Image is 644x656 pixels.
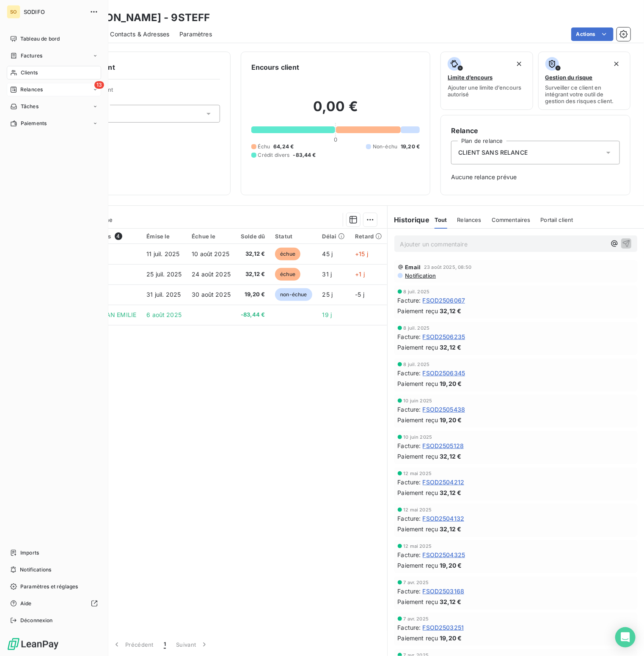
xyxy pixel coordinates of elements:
[404,544,432,549] span: 12 mai 2025
[159,636,171,653] button: 1
[192,291,231,298] span: 30 août 2025
[21,103,39,110] span: Tâches
[7,5,20,19] div: SO
[423,550,465,559] span: FSOD2504325
[146,311,182,318] span: 6 août 2025
[423,369,465,377] span: FSOD2506345
[398,488,438,497] span: Paiement reçu
[7,100,101,113] a: Tâches
[7,580,101,593] a: Paramètres et réglages
[440,306,461,315] span: 32,12 €
[334,136,337,143] span: 0
[192,271,231,278] span: 24 août 2025
[423,405,465,414] span: FSOD2505438
[322,233,345,240] div: Délai
[404,289,430,294] span: 8 juil. 2025
[457,216,482,223] span: Relances
[322,311,332,318] span: 19 j
[7,117,101,130] a: Paiements
[440,379,462,388] span: 19,20 €
[20,35,60,43] span: Tableau de bord
[373,143,397,150] span: Non-échu
[146,271,182,278] span: 25 juil. 2025
[7,32,101,46] a: Tableau de bord
[448,74,493,81] span: Limite d’encours
[251,98,420,123] h2: 0,00 €
[451,173,620,181] span: Aucune relance prévue
[398,369,421,377] span: Facture :
[241,250,265,258] span: 32,12 €
[110,30,169,38] span: Contacts & Adresses
[20,617,53,624] span: Déconnexion
[398,623,421,632] span: Facture :
[545,84,623,104] span: Surveiller ce client en intégrant votre outil de gestion des risques client.
[398,597,438,606] span: Paiement reçu
[398,514,421,523] span: Facture :
[192,250,229,257] span: 10 août 2025
[20,583,78,590] span: Paramètres et réglages
[538,52,630,110] button: Gestion du risqueSurveiller ce client en intégrant votre outil de gestion des risques client.
[251,62,300,72] h6: Encours client
[7,49,101,63] a: Factures
[398,478,421,487] span: Facture :
[398,296,421,305] span: Facture :
[615,627,636,648] div: Open Intercom Messenger
[398,306,438,315] span: Paiement reçu
[164,640,166,649] span: 1
[423,514,465,523] span: FSOD2504132
[405,264,421,271] span: Email
[423,478,465,487] span: FSOD2504212
[275,248,300,260] span: échue
[440,597,461,606] span: 32,12 €
[273,143,294,150] span: 64,24 €
[440,488,461,497] span: 32,12 €
[424,265,471,270] span: 23 août 2025, 08:50
[440,415,462,424] span: 19,20 €
[398,550,421,559] span: Facture :
[398,587,421,596] span: Facture :
[21,69,38,77] span: Clients
[355,291,364,298] span: -5 j
[7,546,101,560] a: Imports
[7,597,101,610] a: Aide
[398,379,438,388] span: Paiement reçu
[423,441,464,450] span: FSOD2505128
[423,587,465,596] span: FSOD2503168
[7,66,101,79] a: Clients
[541,216,573,223] span: Portail client
[404,362,430,367] span: 8 juil. 2025
[440,52,533,110] button: Limite d’encoursAjouter une limite d’encours autorisé
[388,215,430,225] h6: Historique
[293,151,316,159] span: -83,44 €
[146,291,181,298] span: 31 juil. 2025
[398,343,438,352] span: Paiement reçu
[405,272,436,279] span: Notification
[241,270,265,279] span: 32,12 €
[423,332,465,341] span: FSOD2506235
[448,84,526,98] span: Ajouter une limite d’encours autorisé
[20,600,32,607] span: Aide
[51,62,220,72] h6: Informations client
[192,233,231,240] div: Échue le
[545,74,593,81] span: Gestion du risque
[171,636,214,653] button: Suivant
[241,290,265,299] span: 19,20 €
[21,52,42,60] span: Factures
[440,634,462,642] span: 19,20 €
[440,525,461,533] span: 32,12 €
[241,311,265,319] span: -83,44 €
[74,10,210,25] h3: [PERSON_NAME] - 9STEFF
[355,271,365,278] span: +1 j
[423,296,465,305] span: FSOD2506067
[7,637,59,651] img: Logo LeanPay
[20,566,51,574] span: Notifications
[24,8,85,15] span: SODIFO
[179,30,212,38] span: Paramètres
[20,549,39,557] span: Imports
[423,623,464,632] span: FSOD2503251
[355,233,382,240] div: Retard
[451,126,620,136] h6: Relance
[115,232,122,240] span: 4
[398,441,421,450] span: Facture :
[398,634,438,642] span: Paiement reçu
